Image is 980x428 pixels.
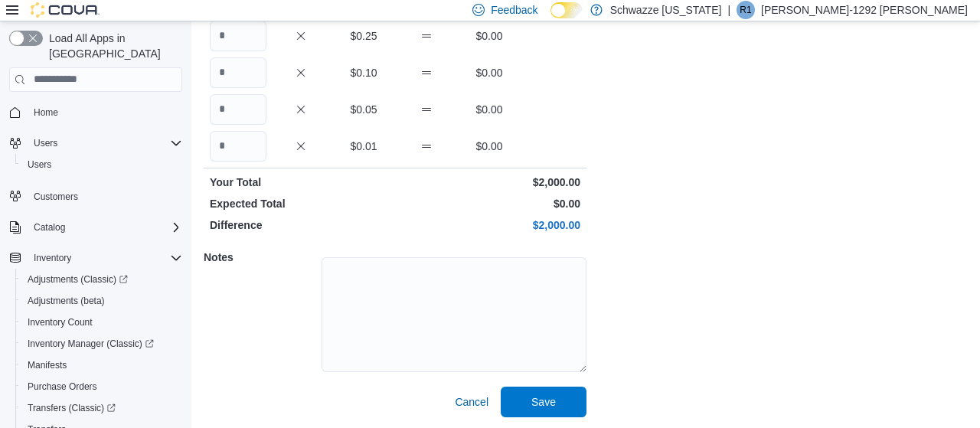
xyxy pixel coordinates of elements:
[28,249,77,267] button: Inventory
[21,335,182,353] span: Inventory Manager (Classic)
[34,191,78,203] span: Customers
[34,221,65,234] span: Catalog
[21,270,182,289] span: Adjustments (Classic)
[398,196,580,211] p: $0.00
[550,18,551,19] span: Dark Mode
[204,242,318,273] h5: Notes
[21,335,160,353] a: Inventory Manager (Classic)
[15,290,188,312] button: Adjustments (beta)
[21,356,182,374] span: Manifests
[28,134,64,152] button: Users
[15,354,188,376] button: Manifests
[28,134,182,152] span: Users
[335,28,392,44] p: $0.25
[3,132,188,154] button: Users
[28,103,64,122] a: Home
[34,137,57,149] span: Users
[21,313,182,332] span: Inventory Count
[15,376,188,397] button: Purchase Orders
[21,377,182,396] span: Purchase Orders
[210,196,392,211] p: Expected Total
[761,1,968,19] p: [PERSON_NAME]-1292 [PERSON_NAME]
[740,1,751,19] span: R1
[210,175,392,190] p: Your Total
[3,101,188,123] button: Home
[449,387,495,417] button: Cancel
[335,139,392,154] p: $0.01
[28,402,116,414] span: Transfers (Classic)
[727,1,730,19] p: |
[21,270,134,289] a: Adjustments (Classic)
[501,387,586,417] button: Save
[28,218,71,237] button: Catalog
[21,155,57,174] a: Users
[210,131,266,162] input: Quantity
[461,28,518,44] p: $0.00
[461,139,518,154] p: $0.00
[455,394,488,410] span: Cancel
[34,252,71,264] span: Inventory
[210,57,266,88] input: Quantity
[31,2,100,18] img: Cova
[21,292,182,310] span: Adjustments (beta)
[21,313,99,332] a: Inventory Count
[28,359,67,371] span: Manifests
[28,249,182,267] span: Inventory
[491,2,537,18] span: Feedback
[28,338,154,350] span: Inventory Manager (Classic)
[461,65,518,80] p: $0.00
[15,312,188,333] button: Inventory Count
[28,316,93,328] span: Inventory Count
[15,269,188,290] a: Adjustments (Classic)
[15,333,188,354] a: Inventory Manager (Classic)
[21,155,182,174] span: Users
[3,247,188,269] button: Inventory
[550,2,583,18] input: Dark Mode
[21,377,103,396] a: Purchase Orders
[3,217,188,238] button: Catalog
[21,399,182,417] span: Transfers (Classic)
[398,217,580,233] p: $2,000.00
[34,106,58,119] span: Home
[43,31,182,61] span: Load All Apps in [GEOGRAPHIC_DATA]
[28,188,84,206] a: Customers
[28,273,128,286] span: Adjustments (Classic)
[28,158,51,171] span: Users
[531,394,556,410] span: Save
[21,399,122,417] a: Transfers (Classic)
[28,186,182,205] span: Customers
[15,397,188,419] a: Transfers (Classic)
[28,295,105,307] span: Adjustments (beta)
[15,154,188,175] button: Users
[21,356,73,374] a: Manifests
[737,1,755,19] div: Reggie-1292 Gutierrez
[3,185,188,207] button: Customers
[610,1,722,19] p: Schwazze [US_STATE]
[335,65,392,80] p: $0.10
[28,218,182,237] span: Catalog
[461,102,518,117] p: $0.00
[21,292,111,310] a: Adjustments (beta)
[210,94,266,125] input: Quantity
[28,103,182,122] span: Home
[398,175,580,190] p: $2,000.00
[28,381,97,393] span: Purchase Orders
[210,21,266,51] input: Quantity
[210,217,392,233] p: Difference
[335,102,392,117] p: $0.05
